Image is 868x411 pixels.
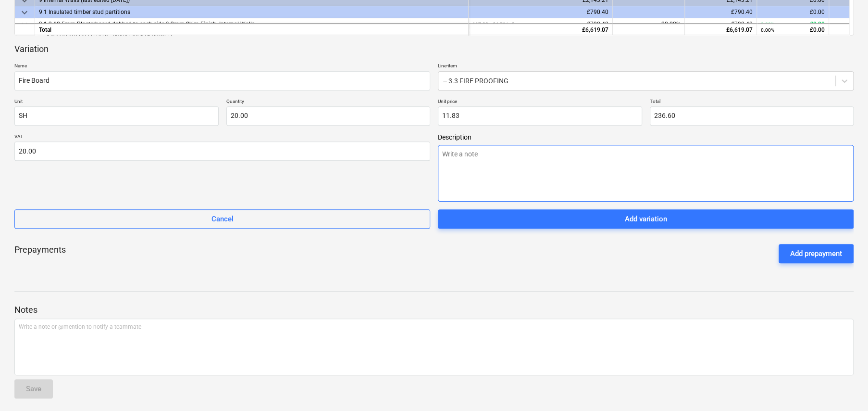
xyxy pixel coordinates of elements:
[790,247,842,260] div: Add prepayment
[211,213,234,225] div: Cancel
[438,98,642,106] p: Unit price
[14,304,854,316] p: Notes
[14,133,430,141] p: VAT
[14,209,430,229] button: Cancel
[613,18,685,30] div: 20.00%
[35,23,469,35] div: Total
[689,24,753,36] div: £6,619.07
[438,63,854,71] p: Line-item
[650,98,854,106] p: Total
[14,244,66,263] p: Prepayments
[39,21,255,27] span: 9.1.3 12.5mm Plasterboard dabbed to each side & 3mm Skim Finish; Internal Walls
[761,6,825,18] div: £0.00
[438,133,854,141] span: Description
[226,98,431,106] p: Quantity
[472,24,608,36] div: £6,619.07
[820,365,868,411] iframe: Chat Widget
[39,6,464,18] div: 9.1 Insulated timber stud partitions
[19,19,30,30] span: keyboard_arrow_down
[779,244,854,263] button: Add prepayment
[761,22,774,27] small: 0.00%
[472,22,515,27] small: 167.92 × £4.71 / m2
[472,18,608,30] div: £790.40
[761,27,774,33] small: 0.00%
[19,7,30,18] span: keyboard_arrow_down
[438,209,854,229] button: Add variation
[761,24,825,36] div: £0.00
[14,98,219,106] p: Unit
[761,18,825,30] div: £0.00
[472,6,608,18] div: £790.40
[14,63,430,71] p: Name
[689,6,753,18] div: £790.40
[625,213,667,225] div: Add variation
[14,43,49,55] p: Variation
[689,18,753,30] div: £790.40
